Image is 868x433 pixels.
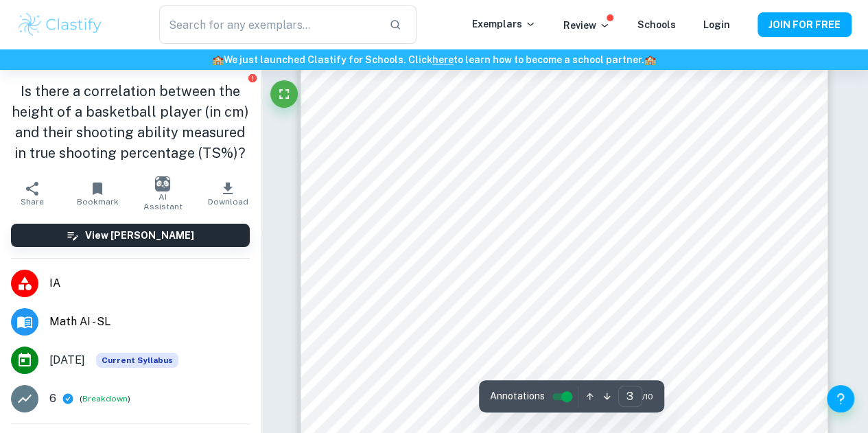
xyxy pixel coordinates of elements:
[270,80,298,108] button: Fullscreen
[472,16,536,32] p: Exemplars
[642,390,653,403] span: / 10
[82,393,128,405] button: Breakdown
[16,11,104,38] img: Clastify logo
[49,275,250,292] span: IA
[11,224,250,247] button: View [PERSON_NAME]
[49,352,85,368] span: [DATE]
[130,174,196,213] button: AI Assistant
[212,54,224,65] span: 🏫
[637,19,676,30] a: Schools
[827,385,854,412] button: Help and Feedback
[139,192,187,211] span: AI Assistant
[159,5,379,44] input: Search for any exemplars...
[80,393,130,406] span: ( )
[155,176,170,191] img: AI Assistant
[644,54,656,65] span: 🏫
[96,353,178,368] div: This exemplar is based on the current syllabus. Feel free to refer to it for inspiration/ideas wh...
[758,12,852,37] button: JOIN FOR FREE
[248,73,258,83] button: Report issue
[49,390,56,407] p: 6
[703,19,730,30] a: Login
[432,54,454,65] a: here
[196,174,261,213] button: Download
[563,18,610,33] p: Review
[49,314,250,330] span: Math AI - SL
[77,197,119,207] span: Bookmark
[490,389,545,403] span: Annotations
[85,228,194,243] h6: View [PERSON_NAME]
[96,353,178,368] span: Current Syllabus
[208,197,248,207] span: Download
[3,52,865,67] h6: We just launched Clastify for Schools. Click to learn how to become a school partner.
[65,174,130,213] button: Bookmark
[11,81,250,163] h1: Is there a correlation between the height of a basketball player (in cm) and their shooting abili...
[21,197,44,207] span: Share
